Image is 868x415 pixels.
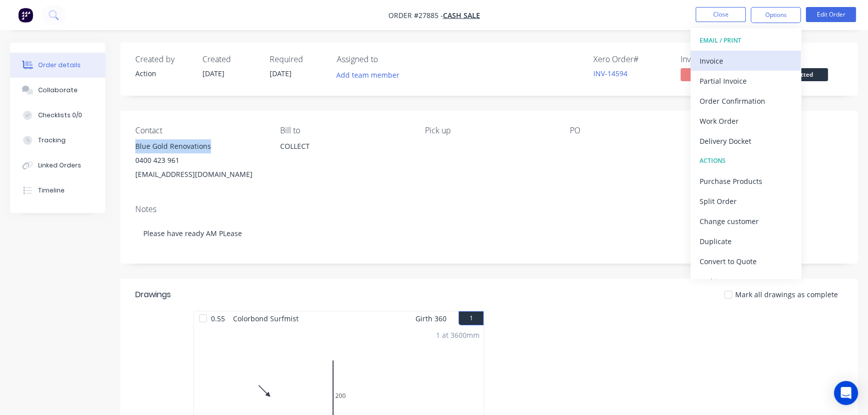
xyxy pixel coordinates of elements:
[691,131,801,151] button: Delivery Docket
[691,151,801,171] button: ACTIONS
[700,154,792,167] div: ACTIONS
[834,381,858,405] div: Open Intercom Messenger
[806,7,856,22] button: Edit Order
[202,69,225,78] span: [DATE]
[10,128,105,153] button: Tracking
[135,153,264,167] div: 0400 423 961
[691,91,801,111] button: Order Confirmation
[700,274,792,289] div: Archive
[135,139,264,181] div: Blue Gold Renovations0400 423 961[EMAIL_ADDRESS][DOMAIN_NAME]
[38,86,78,95] div: Collaborate
[415,311,447,326] span: Girth 360
[202,55,258,64] div: Created
[10,103,105,128] button: Checklists 0/0
[700,114,792,128] div: Work Order
[38,61,81,70] div: Order details
[691,231,801,251] button: Duplicate
[681,55,756,64] div: Invoiced
[280,139,409,171] div: COLLECT
[443,11,480,20] a: CASH SALE
[691,111,801,131] button: Work Order
[135,204,843,214] div: Notes
[337,55,437,64] div: Assigned to
[18,8,33,23] img: Factory
[10,78,105,103] button: Collaborate
[700,234,792,249] div: Duplicate
[135,167,264,181] div: [EMAIL_ADDRESS][DOMAIN_NAME]
[681,68,741,81] span: No
[691,271,801,291] button: Archive
[135,289,171,301] div: Drawings
[700,134,792,148] div: Delivery Docket
[700,254,792,269] div: Convert to Quote
[700,214,792,229] div: Change customer
[459,311,484,325] button: 1
[38,111,82,120] div: Checklists 0/0
[331,68,405,82] button: Add team member
[436,330,480,340] div: 1 at 3600mm
[691,71,801,91] button: Partial Invoice
[700,174,792,188] div: Purchase Products
[135,139,264,153] div: Blue Gold Renovations
[700,34,792,47] div: EMAIL / PRINT
[38,161,81,170] div: Linked Orders
[207,311,229,326] span: 0.55
[700,54,792,68] div: Invoice
[135,126,264,135] div: Contact
[691,251,801,271] button: Convert to Quote
[691,191,801,211] button: Split Order
[700,194,792,209] div: Split Order
[700,74,792,88] div: Partial Invoice
[593,55,669,64] div: Xero Order #
[691,51,801,71] button: Invoice
[229,311,303,326] span: Colorbond Surfmist
[38,186,65,195] div: Timeline
[593,69,627,78] a: INV-14594
[270,69,292,78] span: [DATE]
[135,55,190,64] div: Created by
[10,178,105,203] button: Timeline
[38,136,66,145] div: Tracking
[10,53,105,78] button: Order details
[569,126,698,135] div: PO
[425,126,554,135] div: Pick up
[751,7,801,23] button: Options
[700,94,792,108] div: Order Confirmation
[135,68,190,79] div: Action
[735,289,838,300] span: Mark all drawings as complete
[691,211,801,231] button: Change customer
[768,55,843,64] div: Status
[691,171,801,191] button: Purchase Products
[10,153,105,178] button: Linked Orders
[388,11,443,20] span: Order #27885 -
[135,218,843,249] div: Please have ready AM PLease
[696,7,746,22] button: Close
[280,139,409,153] div: COLLECT
[691,31,801,51] button: EMAIL / PRINT
[337,68,405,82] button: Add team member
[280,126,409,135] div: Bill to
[270,55,325,64] div: Required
